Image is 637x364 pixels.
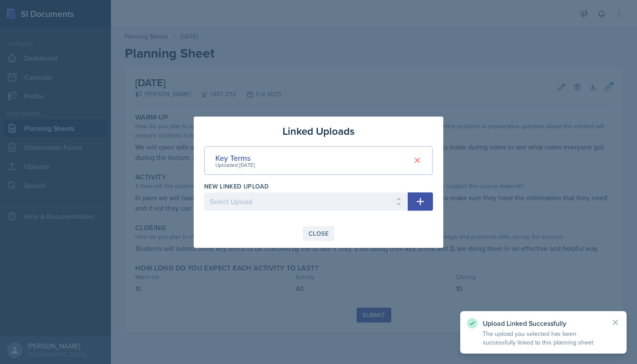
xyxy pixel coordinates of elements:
div: Close [309,230,328,237]
div: Key Terms [215,152,255,164]
button: Close [303,226,334,241]
p: Upload Linked Successfully [483,319,604,328]
p: The upload you selected has been successfully linked to this planning sheet [483,329,604,347]
label: New Linked Upload [204,182,269,191]
div: Uploaded [DATE] [215,161,255,169]
h3: Linked Uploads [283,123,354,139]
